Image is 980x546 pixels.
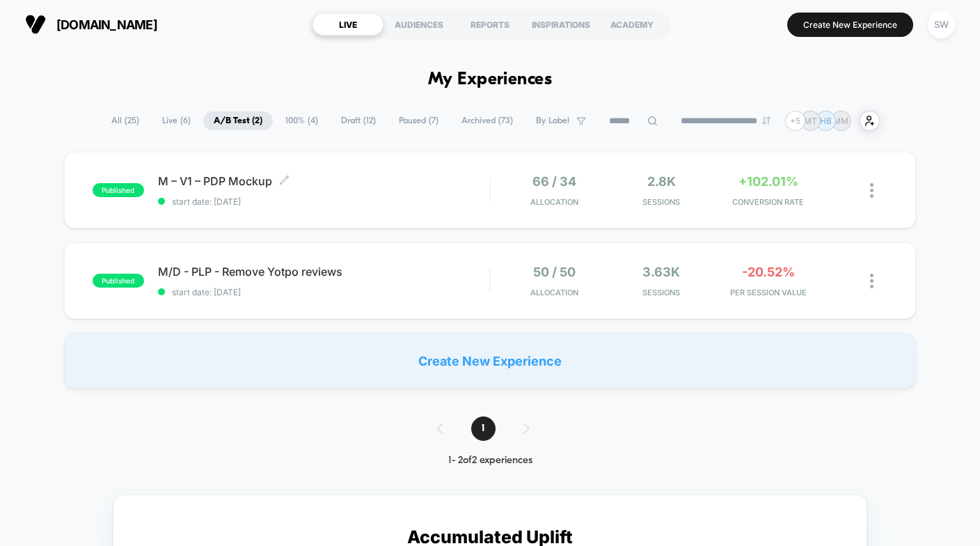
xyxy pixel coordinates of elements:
[596,13,667,36] div: ACADEMY
[384,13,455,36] div: AUDIENCES
[787,13,913,37] button: Create New Experience
[611,197,711,207] span: Sessions
[455,13,525,36] div: REPORTS
[158,265,490,279] span: M/D - PLP - Remove Yotpo reviews
[158,196,490,207] span: start date: [DATE]
[738,174,798,189] span: +102.01%
[924,10,959,39] button: SW
[870,274,874,288] img: close
[428,70,553,90] h1: My Experiences
[93,274,144,288] span: published
[158,174,490,188] span: M – V1 – PDP Mockup
[833,116,848,126] p: MM
[388,111,449,130] span: Paused ( 7 )
[785,111,805,131] div: + 5
[718,197,819,207] span: CONVERSION RATE
[530,288,578,297] span: Allocation
[64,333,917,389] div: Create New Experience
[820,116,832,126] p: HB
[451,111,523,130] span: Archived ( 73 )
[25,14,46,35] img: Visually logo
[647,174,676,189] span: 2.8k
[93,183,144,197] span: published
[56,17,157,32] span: [DOMAIN_NAME]
[423,455,558,467] div: 1 - 2 of 2 experiences
[21,13,161,36] button: [DOMAIN_NAME]
[762,116,770,125] img: end
[611,288,711,297] span: Sessions
[870,183,874,198] img: close
[532,174,576,189] span: 66 / 34
[804,116,817,126] p: MT
[928,11,955,38] div: SW
[331,111,386,130] span: Draft ( 12 )
[101,111,150,130] span: All ( 25 )
[203,111,273,130] span: A/B Test ( 2 )
[152,111,201,130] span: Live ( 6 )
[525,13,596,36] div: INSPIRATIONS
[158,287,490,297] span: start date: [DATE]
[742,265,795,279] span: -20.52%
[718,288,819,297] span: PER SESSION VALUE
[530,197,578,207] span: Allocation
[533,265,576,279] span: 50 / 50
[642,265,680,279] span: 3.63k
[275,111,329,130] span: 100% ( 4 )
[471,416,496,441] span: 1
[536,116,569,126] span: By Label
[313,13,384,36] div: LIVE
